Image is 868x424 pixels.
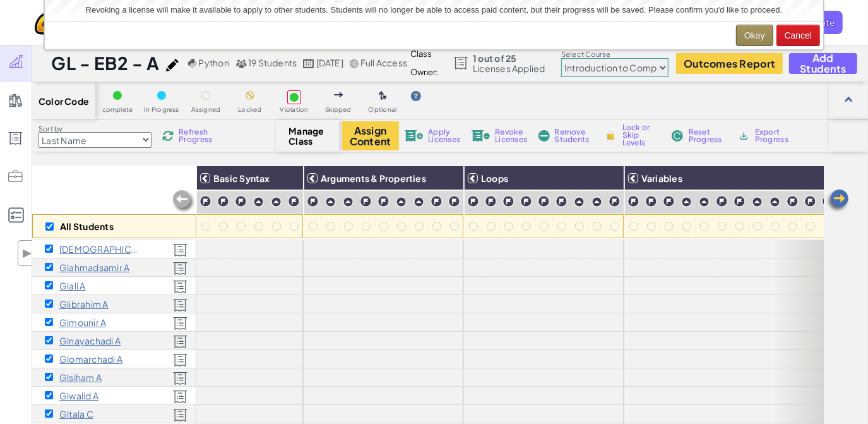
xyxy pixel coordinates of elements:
img: IconChallengeLevel.svg [467,195,479,207]
img: Licensed [173,280,187,294]
img: Licensed [173,298,187,312]
img: IconChallengeLevel.svg [804,195,816,207]
img: IconLicenseRevoke.svg [472,130,490,142]
span: Color Code [39,96,89,106]
img: IconPracticeLevel.svg [752,197,763,207]
img: MultipleUsers.png [235,59,247,68]
span: Basic Syntax [213,173,270,184]
label: Sort by [39,124,152,134]
img: IconChallengeLevel.svg [663,195,675,207]
img: IconPracticeLevel.svg [681,197,692,207]
img: IconChallengeLevel.svg [645,195,657,207]
img: IconChallengeLevel.svg [556,195,568,207]
img: IconRemoveStudents.svg [538,130,550,142]
img: IconChallengeLevel.svg [716,195,728,207]
img: IconHint.svg [411,91,421,101]
img: python.png [188,59,198,68]
img: Licensed [173,408,187,422]
span: Violation [280,106,308,113]
img: IconShare_Gray.svg [350,59,359,68]
img: IconLicenseApply.svg [405,130,424,142]
img: Licensed [173,335,187,349]
span: [DATE] [316,57,343,68]
img: IconChallengeLevel.svg [485,195,497,207]
span: Revoke Licenses [495,128,527,143]
img: Arrow_Left_Inactive.png [171,189,196,214]
span: Variables [641,173,682,184]
img: Arrow_Left.png [825,188,850,214]
img: IconChallengeLevel.svg [822,195,834,207]
p: Glahmadmohamad A [59,244,138,254]
div: Class Owner: [410,45,446,82]
img: IconChallengeLevel.svg [609,195,621,207]
img: IconChallengeLevel.svg [431,195,443,207]
img: IconChallengeLevel.svg [448,195,460,207]
span: Full Access [360,57,408,68]
p: Glali A [59,281,86,291]
img: IconPracticeLevel.svg [699,197,710,207]
span: 19 Students [248,57,297,68]
span: Reset Progress [689,128,727,143]
img: IconPracticeLevel.svg [592,197,602,207]
img: Licensed [173,317,187,330]
img: IconChallengeLevel.svg [378,195,389,207]
span: ▶ [21,244,32,262]
img: Licensed [173,372,187,385]
span: Export Progress [755,128,794,143]
img: IconChallengeLevel.svg [538,195,550,207]
img: IconOptionalLevel.svg [379,91,387,101]
button: Add Students [789,53,857,74]
img: calendar.svg [303,59,314,68]
p: Glomarchadi A [59,354,122,364]
button: Outcomes Report [676,53,783,74]
img: IconChallengeLevel.svg [520,195,532,207]
img: IconReload.svg [160,128,175,143]
img: IconArchive.svg [738,130,750,142]
p: Glnayachadi A [59,336,121,346]
img: IconPracticeLevel.svg [343,197,354,207]
span: Assigned [191,106,221,113]
img: IconChallengeLevel.svg [217,195,229,207]
p: Glahmadsamir A [59,262,129,272]
img: Licensed [173,243,187,257]
img: IconChallengeLevel.svg [360,195,372,207]
span: Optional [369,106,397,113]
img: IconChallengeLevel.svg [199,195,211,207]
p: Glmounir A [59,317,106,327]
span: Python [198,57,229,68]
img: IconPracticeLevel.svg [253,197,264,207]
span: Arguments & Properties [321,173,426,184]
span: Manage Class [288,126,326,146]
img: IconReset.svg [671,130,684,142]
img: CodeCombat logo [35,9,145,35]
img: IconChallengeLevel.svg [627,195,639,207]
p: Glsiham A [59,372,102,382]
img: IconPracticeLevel.svg [574,197,585,207]
img: IconPracticeLevel.svg [271,197,282,207]
span: Revoking a license will make it available to apply to other students. Students will no longer be ... [86,5,783,15]
label: Select Course [561,49,669,59]
span: Licenses Applied [473,63,545,73]
span: Add Students [800,52,846,74]
p: Gltala C [59,409,93,419]
span: 1 out of 25 [473,53,545,63]
p: All Students [60,221,114,231]
span: In Progress [144,106,179,113]
img: Licensed [173,390,187,404]
span: Loops [481,173,508,184]
img: IconChallengeLevel.svg [734,195,746,207]
img: IconChallengeLevel.svg [787,195,799,207]
button: Assign Content [342,121,399,150]
img: IconPracticeLevel.svg [770,197,780,207]
span: Apply Licenses [428,128,460,143]
p: Glibrahim A [59,299,109,309]
img: IconPracticeLevel.svg [396,197,407,207]
img: IconPracticeLevel.svg [325,197,336,207]
span: Remove Students [555,128,593,143]
img: IconChallengeLevel.svg [307,195,319,207]
span: Skipped [325,106,352,113]
img: IconChallengeLevel.svg [235,195,247,207]
img: iconPencil.svg [166,59,179,71]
